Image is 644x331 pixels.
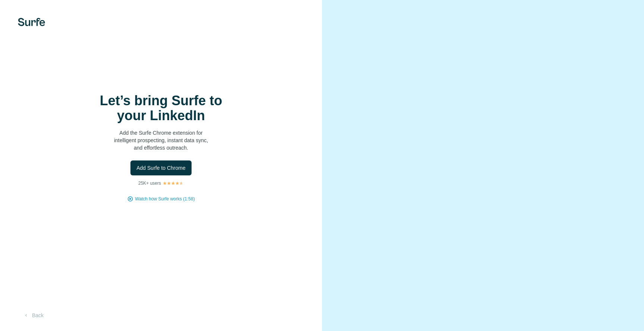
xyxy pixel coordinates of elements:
h1: Let’s bring Surfe to your LinkedIn [86,93,236,123]
button: Watch how Surfe works (1:58) [135,196,195,202]
p: 25K+ users [138,180,161,187]
img: Surfe's logo [18,18,45,26]
button: Add Surfe to Chrome [130,160,192,175]
p: Add the Surfe Chrome extension for intelligent prospecting, instant data sync, and effortless out... [86,129,236,152]
button: Back [18,309,49,322]
span: Add Surfe to Chrome [136,164,186,172]
img: Rating Stars [162,181,184,185]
